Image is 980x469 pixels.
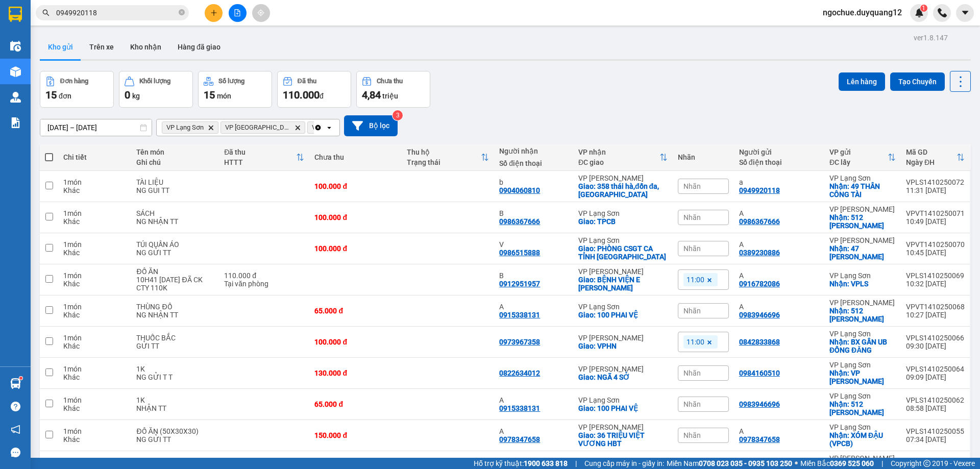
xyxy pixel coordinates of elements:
img: icon-new-feature [915,8,924,17]
div: Nhận: XÓM ĐẬU (VPCB) [829,431,896,448]
div: ĐC lấy [829,158,888,166]
strong: 0708 023 035 - 0935 103 250 [699,459,792,467]
span: aim [257,9,264,16]
div: VPLS1410250072 [906,178,965,186]
div: 1 món [63,240,126,249]
div: THUỐC BẮC [136,334,214,342]
div: Nhận: 512 MINH KHAI [829,307,896,323]
div: NG GUI TT [136,186,214,194]
div: 1 món [63,303,126,311]
div: 0842833868 [739,338,780,346]
div: 0912951957 [499,280,540,288]
span: | [881,458,883,469]
span: Nhãn [683,244,701,253]
div: Khác [63,217,126,226]
div: VP Lạng Sơn [829,271,896,280]
span: Nhãn [683,307,701,315]
div: VPLS1410250069 [906,271,965,280]
span: Cung cấp máy in - giấy in: [584,458,664,469]
div: 1 món [63,271,126,280]
img: solution-icon [10,117,21,128]
div: Số điện thoại [739,158,819,166]
span: close-circle [179,9,185,15]
span: VP Hà Nội [225,124,290,132]
svg: Clear all [314,124,322,132]
span: question-circle [11,402,20,411]
div: 0949920118 [739,186,780,194]
div: VP Lạng Sơn [829,392,896,400]
button: Kho gửi [40,35,81,59]
div: Mã GD [906,148,957,156]
div: Khác [63,249,126,257]
div: 10:27 [DATE] [906,311,965,319]
div: Chưa thu [314,153,397,161]
div: 100.000 đ [314,338,397,346]
div: A [739,271,819,280]
button: plus [205,4,223,22]
span: search [42,9,50,16]
div: 1 món [63,427,126,435]
div: 0904060810 [499,186,540,194]
button: Hàng đã giao [169,35,229,59]
button: Số lượng15món [198,71,272,108]
div: 10H41 14/10 ĐÃ CK CTY 110K [136,276,214,292]
div: 110.000 đ [224,271,304,280]
div: VP Lạng Sơn [829,423,896,431]
div: A [739,209,819,217]
div: Khác [63,435,126,443]
div: VP Lạng Sơn [578,209,668,217]
sup: 1 [920,5,927,12]
th: Toggle SortBy [402,144,494,171]
div: A [739,303,819,311]
div: Giao: 358 thái hà,đốn đa,hà nội [578,182,668,199]
div: 10:49 [DATE] [906,217,965,226]
span: 1 [922,5,925,12]
div: Chi tiết [63,153,126,161]
span: 11:00 [687,275,704,284]
div: 100.000 đ [314,244,397,253]
div: B [499,209,568,217]
div: 0984160510 [739,369,780,377]
span: Nhãn [683,369,701,377]
div: Khác [63,280,126,288]
div: 65.000 đ [314,400,397,408]
div: Giao: VPHN [578,342,668,350]
div: Ngày ĐH [906,158,957,166]
div: VPLS1410250066 [906,334,965,342]
div: Giao: PHÒNG CSGT CA TỈNH LẠNG SƠN [578,244,668,261]
div: VPLS1410250055 [906,427,965,435]
div: A [499,396,568,404]
div: 10:32 [DATE] [906,280,965,288]
th: Toggle SortBy [573,144,673,171]
div: Giao: 100 PHAI VỆ [578,404,668,412]
div: 0986367666 [499,217,540,226]
img: warehouse-icon [10,92,21,103]
div: V [499,240,568,249]
div: Đã thu [224,148,296,156]
span: Hỗ trợ kỹ thuật: [474,458,568,469]
span: Nhãn [683,400,701,408]
div: VP [PERSON_NAME] [578,334,668,342]
div: 0978347658 [499,435,540,443]
div: NG NHẬN TT [136,217,214,226]
div: SÁCH [136,209,214,217]
span: 11:00 [687,337,704,347]
div: Nhận: 512 MINH KHAI [829,400,896,416]
span: ⚪️ [795,461,798,465]
div: 0822634012 [499,369,540,377]
div: VP [PERSON_NAME] [578,423,668,431]
div: VP Lạng Sơn [578,236,668,244]
div: 08:58 [DATE] [906,404,965,412]
div: 100.000 đ [314,182,397,190]
div: Tên món [136,148,214,156]
div: 1 món [63,209,126,217]
span: VP Cao Bằng, close by backspace [307,121,385,134]
span: notification [11,425,20,434]
th: Toggle SortBy [824,144,901,171]
div: Giao: BỆNH VIỆN E TRẦN CUNG [578,276,668,292]
div: a [739,178,819,186]
img: logo-vxr [9,7,22,22]
div: VPVT1410250071 [906,209,965,217]
button: Trên xe [81,35,122,59]
div: Tại văn phòng [224,280,304,288]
